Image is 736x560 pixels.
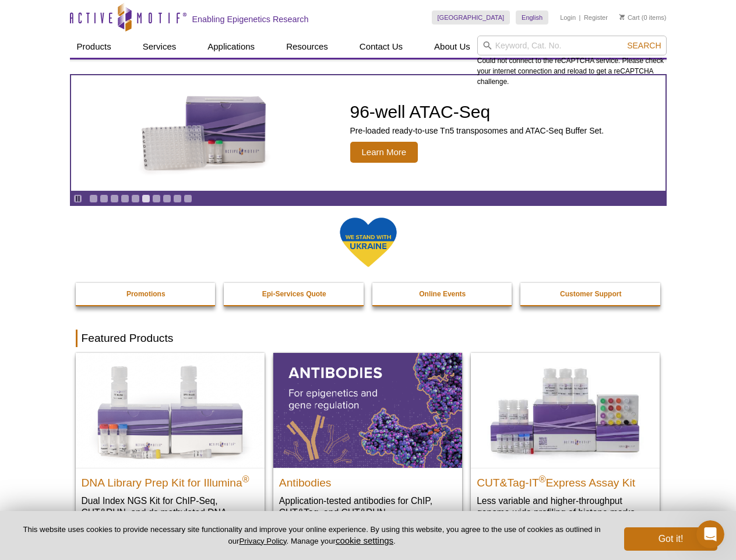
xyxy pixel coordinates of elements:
img: All Antibodies [273,353,462,467]
strong: Epi-Services Quote [262,290,326,298]
a: Go to slide 4 [121,194,129,203]
a: Go to slide 6 [142,194,150,203]
img: Active Motif Kit photo [132,89,277,177]
a: Register [584,13,608,22]
a: Login [560,13,576,22]
a: CUT&Tag-IT® Express Assay Kit CUT&Tag-IT®Express Assay Kit Less variable and higher-throughput ge... [471,353,660,530]
a: Applications [200,36,262,58]
h2: Antibodies [279,471,456,489]
a: Services [136,36,184,58]
button: Got it! [624,527,717,551]
a: About Us [427,36,477,58]
a: Privacy Policy [239,537,286,545]
p: Application-tested antibodies for ChIP, CUT&Tag, and CUT&RUN. [279,495,456,519]
p: This website uses cookies to provide necessary site functionality and improve your online experie... [19,524,605,547]
a: Promotions [76,283,217,305]
a: Go to slide 3 [110,194,119,203]
p: Less variable and higher-throughput genome-wide profiling of histone marks​. [477,495,654,519]
p: Dual Index NGS Kit for ChIP-Seq, CUT&RUN, and ds methylated DNA assays. [82,495,259,530]
iframe: Intercom live chat [696,520,724,548]
a: Go to slide 1 [89,194,98,203]
a: Active Motif Kit photo 96-well ATAC-Seq Pre-loaded ready-to-use Tn5 transposomes and ATAC-Seq Buf... [71,75,665,191]
a: Epi-Services Quote [224,283,365,305]
a: Online Events [372,283,513,305]
a: Go to slide 2 [100,194,108,203]
p: Pre-loaded ready-to-use Tn5 transposomes and ATAC-Seq Buffer Set. [350,125,604,136]
h2: Enabling Epigenetics Research [192,14,309,24]
span: Learn More [350,142,418,163]
button: cookie settings [336,535,393,545]
article: 96-well ATAC-Seq [71,75,665,191]
a: Go to slide 10 [184,194,192,203]
sup: ® [539,474,546,484]
a: DNA Library Prep Kit for Illumina DNA Library Prep Kit for Illumina® Dual Index NGS Kit for ChIP-... [76,353,265,541]
h2: CUT&Tag-IT Express Assay Kit [477,471,654,489]
input: Keyword, Cat. No. [477,36,667,55]
a: Resources [279,36,335,58]
a: Go to slide 9 [173,194,182,203]
strong: Customer Support [560,290,621,298]
strong: Promotions [126,290,165,298]
img: Your Cart [619,14,625,20]
a: Go to slide 8 [163,194,171,203]
button: Search [624,40,664,51]
strong: Online Events [419,290,466,298]
a: All Antibodies Antibodies Application-tested antibodies for ChIP, CUT&Tag, and CUT&RUN. [273,353,462,530]
img: CUT&Tag-IT® Express Assay Kit [471,353,660,467]
span: Search [627,41,661,50]
a: Toggle autoplay [73,194,82,203]
li: (0 items) [619,10,667,24]
a: [GEOGRAPHIC_DATA] [432,10,510,24]
a: Products [70,36,118,58]
img: DNA Library Prep Kit for Illumina [76,353,265,467]
a: Go to slide 7 [152,194,161,203]
h2: DNA Library Prep Kit for Illumina [82,471,259,489]
h2: 96-well ATAC-Seq [350,103,604,121]
a: Go to slide 5 [131,194,140,203]
a: Customer Support [520,283,661,305]
sup: ® [242,474,249,484]
img: We Stand With Ukraine [339,216,397,268]
li: | [579,10,581,24]
h2: Featured Products [76,330,661,347]
a: Contact Us [353,36,410,58]
a: English [516,10,548,24]
a: Cart [619,13,640,22]
div: Could not connect to the reCAPTCHA service. Please check your internet connection and reload to g... [477,36,667,87]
